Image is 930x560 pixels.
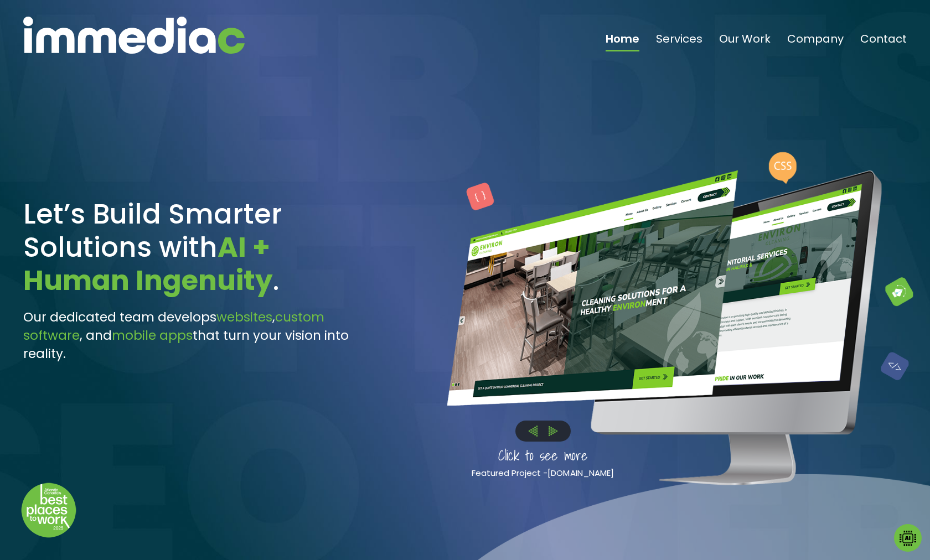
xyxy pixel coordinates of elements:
p: Featured Project - [428,466,658,480]
a: Contact [860,33,907,51]
a: Home [606,33,639,51]
p: Click to see more [428,444,658,466]
h3: Our dedicated team develops , , and that turn your vision into reality. [23,308,354,363]
a: Services [656,33,702,51]
a: Company [787,33,844,51]
h1: Let’s Build Smarter Solutions with . [23,198,354,297]
span: AI + Human Ingenuity [23,227,273,300]
img: immediac [23,17,245,54]
img: Blue%20Block.png [881,352,908,381]
a: [DOMAIN_NAME] [548,467,614,479]
span: websites [216,308,272,326]
img: Green%20Block.png [886,277,913,306]
img: Down [21,483,76,538]
img: Environ Cleaning [447,170,738,406]
a: Our Work [719,33,771,51]
img: Left%20Arrow.png [529,426,538,437]
img: CSS%20Bubble.png [769,152,797,184]
span: custom software [23,308,324,344]
img: Right%20Arrow.png [549,426,557,437]
span: mobile apps [112,326,193,344]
